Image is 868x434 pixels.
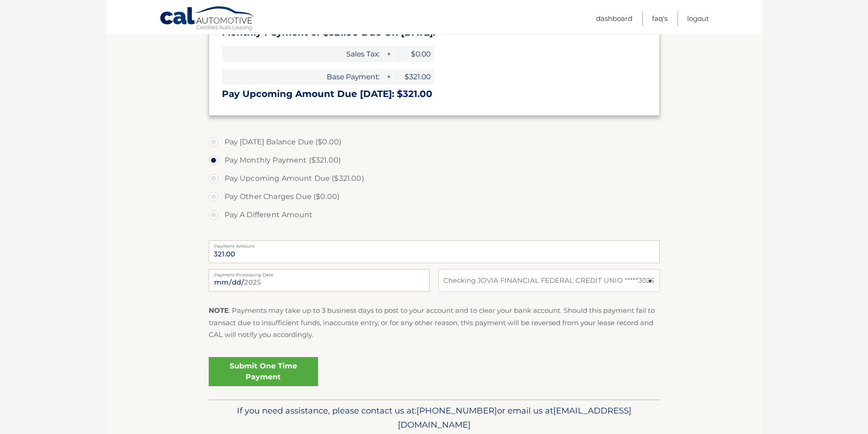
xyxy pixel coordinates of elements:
[209,188,660,206] label: Pay Other Charges Due ($0.00)
[209,269,430,292] input: Payment Date
[687,11,709,26] a: Logout
[209,269,430,276] label: Payment Processing Date
[384,69,393,85] span: +
[393,69,434,85] span: $321.00
[209,133,660,151] label: Pay [DATE] Balance Due ($0.00)
[159,6,255,32] a: Cal Automotive
[209,240,660,248] label: Payment Amount
[384,46,393,62] span: +
[596,11,632,26] a: Dashboard
[393,46,434,62] span: $0.00
[416,405,497,416] span: [PHONE_NUMBER]
[209,240,660,263] input: Payment Amount
[209,306,229,315] strong: NOTE
[209,206,660,224] label: Pay A Different Amount
[209,169,660,188] label: Pay Upcoming Amount Due ($321.00)
[209,357,318,386] a: Submit One Time Payment
[222,88,647,100] h3: Pay Upcoming Amount Due [DATE]: $321.00
[209,151,660,169] label: Pay Monthly Payment ($321.00)
[215,403,654,433] p: If you need assistance, please contact us at: or email us at
[222,46,383,62] span: Sales Tax:
[652,11,668,26] a: FAQ's
[222,69,383,85] span: Base Payment:
[209,305,660,341] p: : Payments may take up to 3 business days to post to your account and to clear your bank account....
